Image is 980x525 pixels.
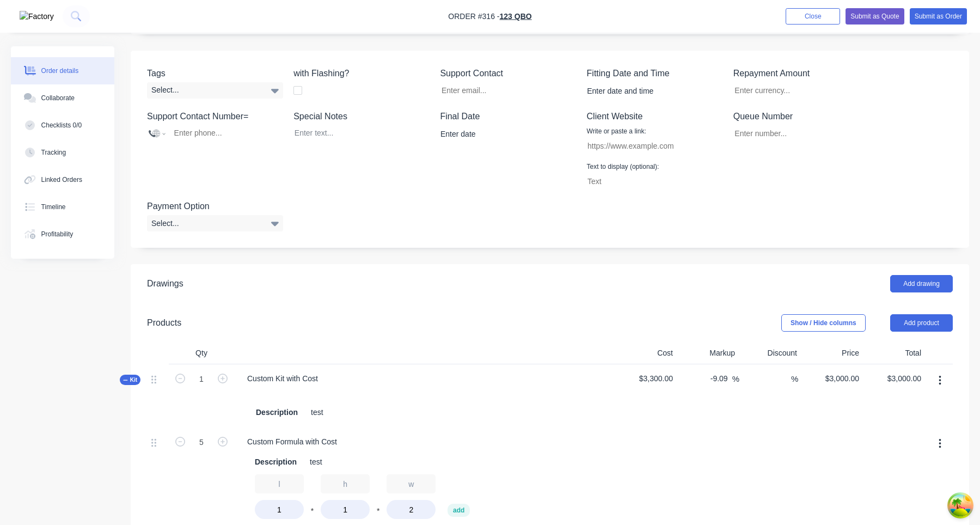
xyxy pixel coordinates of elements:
input: Label [255,474,304,493]
div: Order details [41,66,79,76]
div: Total [863,343,926,364]
label: Support Contact Number= [147,110,283,123]
button: Checklists 0/0 [11,112,114,139]
div: Discount [739,343,801,364]
div: Tracking [41,148,66,157]
button: add [448,504,470,517]
div: Collaborate [41,93,75,103]
input: Value [321,500,370,519]
div: Profitability [41,229,73,239]
div: test [305,454,327,470]
div: Timeline [41,202,66,212]
input: Enter email... [432,82,576,99]
button: Add product [890,314,953,332]
div: Select... [147,82,283,99]
a: 123 QBO [500,12,532,21]
button: Submit as Quote [846,8,904,25]
button: Kit [120,375,140,385]
div: Checklists 0/0 [41,120,82,130]
button: Open Tanstack query devtools [950,495,971,516]
button: Profitability [11,221,114,248]
div: Custom Formula with Cost [238,434,346,450]
input: Enter date [433,126,568,142]
label: Payment Option [147,200,283,213]
button: Timeline [11,193,114,221]
button: Order details [11,57,114,84]
span: Order #316 - [448,12,499,21]
label: Support Contact [440,67,576,80]
input: Text [581,173,711,190]
label: Tags [147,67,283,80]
span: % [791,373,798,386]
div: Cost [615,343,677,364]
input: Enter currency... [725,82,869,99]
span: % [732,373,739,386]
button: Close [786,8,840,25]
div: Price [801,343,863,364]
button: Submit as Order [910,8,967,25]
input: Label [387,474,436,493]
button: Linked Orders [11,166,114,193]
span: $3,300.00 [620,373,673,384]
label: Final Date [440,110,576,123]
button: Tracking [11,139,114,166]
label: Fitting Date and Time [587,67,723,80]
label: Text to display (optional): [587,162,659,172]
button: Collaborate [11,84,114,112]
input: Label [321,474,370,493]
input: Enter number... [725,125,869,142]
label: Queue Number [733,110,869,123]
div: Qty [169,343,234,364]
div: Description [252,405,302,420]
div: test [307,405,328,420]
div: Select... [147,215,283,231]
input: Enter phone... [173,127,274,139]
div: Description [250,454,301,470]
div: Products [147,316,181,329]
label: Write or paste a link: [587,126,646,136]
button: Add drawing [890,275,953,292]
div: Custom Kit with Cost [238,371,327,387]
img: Factory [20,11,54,22]
label: Repayment Amount [733,67,869,80]
div: Linked Orders [41,175,82,185]
input: Enter date and time [579,83,715,99]
input: Value [387,500,436,519]
span: Kit [123,376,137,384]
button: Show / Hide columns [781,314,866,332]
label: with Flashing? [293,67,430,80]
input: Value [255,500,304,519]
label: Special Notes [293,110,430,123]
div: Drawings [147,277,183,290]
input: https://www.example.com [581,138,711,154]
div: Markup [677,343,739,364]
label: Client Website [587,110,723,123]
